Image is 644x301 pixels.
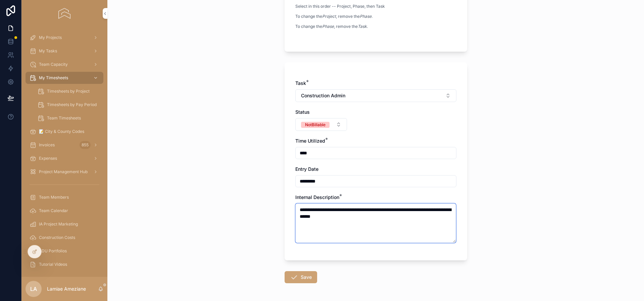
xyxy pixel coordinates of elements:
span: Timesheets by Project [47,89,90,94]
p: Lamiae Ameziane [47,286,86,292]
p: Select in this order -- Project, Phase, then Task [295,3,422,9]
span: Entry Date [295,166,318,172]
a: Invoices855 [26,139,103,151]
span: Construction Admin [301,92,345,99]
span: Team Timesheets [47,115,81,121]
span: 📝 City & County Codes [39,129,84,134]
span: Expenses [39,156,57,161]
span: Task [295,80,306,86]
div: 855 [80,141,91,149]
span: Internal Description [295,194,339,200]
span: My Timesheets [39,75,68,81]
a: Team Capacity [26,58,103,70]
a: Team Calendar [26,205,103,217]
span: Team Members [39,195,69,200]
a: Timesheets by Pay Period [34,99,103,111]
span: Team Calendar [39,208,68,213]
span: Time Utilized [295,138,325,144]
em: Phase [360,14,371,19]
button: Select Button [295,89,456,102]
div: scrollable content [21,27,107,277]
p: To change the , remove the . [295,23,422,30]
span: My Tasks [39,48,57,54]
a: Team Timesheets [34,112,103,124]
button: Save [285,271,317,283]
em: Project [322,14,336,19]
span: Invoices [39,142,55,148]
span: Timesheets by Pay Period [47,102,97,107]
a: Tutorial Videos [26,258,103,270]
span: Tutorial Videos [39,262,67,267]
span: ADU Portfolios [39,248,67,254]
span: My Projects [39,35,62,40]
p: To change the , remove the . [295,13,422,19]
a: Team Members [26,191,103,203]
a: IA Project Marketing [26,218,103,230]
a: Timesheets by Project [34,85,103,97]
span: LA [30,285,37,293]
a: ADU Portfolios [26,245,103,257]
a: Expenses [26,152,103,164]
span: Project Management Hub [39,169,88,174]
a: Project Management Hub [26,166,103,178]
button: Select Button [295,118,347,131]
span: Status [295,109,310,115]
span: Team Capacity [39,62,68,67]
a: 📝 City & County Codes [26,126,103,138]
span: Construction Costs [39,235,75,240]
a: My Tasks [26,45,103,57]
a: Construction Costs [26,232,103,244]
em: Phase [322,24,334,29]
img: App logo [58,8,70,19]
em: Task [358,24,367,29]
a: My Timesheets [26,72,103,84]
span: IA Project Marketing [39,221,78,227]
div: NotBillable [305,122,326,128]
a: My Projects [26,32,103,44]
